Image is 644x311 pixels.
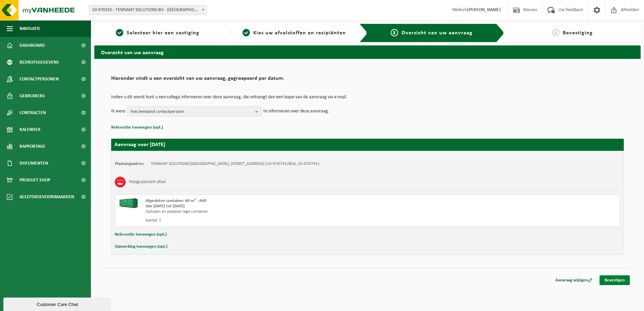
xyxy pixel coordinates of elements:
button: Referentie toevoegen (opt.) [111,123,163,132]
strong: Plaatsingsadres: [115,162,144,166]
a: 1Selecteer hier een vestiging [98,29,218,37]
span: 4 [552,29,559,36]
button: Referentie toevoegen (opt.) [115,230,167,239]
span: Contracten [20,104,46,121]
span: 3 [391,29,398,36]
img: HK-XA-40-GN-00.png [119,198,139,208]
span: Navigatie [20,20,40,37]
div: Ophalen en plaatsen lege container [146,209,394,214]
span: Acceptatievoorwaarden [20,188,74,205]
span: Selecteer hier een vestiging [127,30,199,36]
td: TENNANT SOLUTIONS/[GEOGRAPHIC_DATA], [STREET_ADDRESS] (10-970745/BUS, 10-970745) [151,161,319,167]
span: Documenten [20,155,48,172]
strong: [PERSON_NAME] [467,7,501,12]
a: Bevestigen [600,275,630,285]
span: 2 [243,29,250,36]
button: Opmerking toevoegen (opt.) [115,242,167,251]
button: Kies bestaand contactpersoon [127,106,262,116]
h2: Hieronder vindt u een overzicht van uw aanvraag, gegroepeerd per datum. [111,76,624,85]
span: 1 [116,29,123,36]
span: Overzicht van uw aanvraag [401,30,473,36]
span: Rapportage [20,138,45,155]
strong: Van [DATE] tot [DATE] [146,204,185,208]
span: Dashboard [20,37,45,54]
a: 2Kies uw afvalstoffen en recipiënten [234,29,354,37]
span: Gebruikers [20,88,45,104]
a: Aanvraag wijzigen [550,275,598,285]
p: Indien u dit wenst kunt u een collega informeren over deze aanvraag, die ontvangt dan een kopie v... [111,95,624,100]
p: Ik wens [111,106,125,116]
span: Afgesloten container 40 m³ - A40 [146,199,206,203]
span: Contactpersonen [20,71,59,88]
div: Aantal: 1 [146,218,394,223]
span: Product Shop [20,172,50,188]
iframe: chat widget [3,296,112,311]
span: Bedrijfsgegevens [20,54,59,71]
h2: Overzicht van uw aanvraag [94,45,641,59]
span: Kies uw afvalstoffen en recipiënten [253,30,346,36]
strong: Aanvraag voor [DATE] [115,142,165,147]
p: te informeren over deze aanvraag. [263,106,329,116]
span: 10-970325 - TENNANT SOLUTIONS BV - MECHELEN [89,5,206,15]
span: 10-970325 - TENNANT SOLUTIONS BV - MECHELEN [89,5,207,15]
span: Kies bestaand contactpersoon [131,107,253,117]
h3: Hoogcalorisch afval [129,177,166,187]
span: Bevestiging [563,30,593,36]
span: Kalender [20,121,40,138]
